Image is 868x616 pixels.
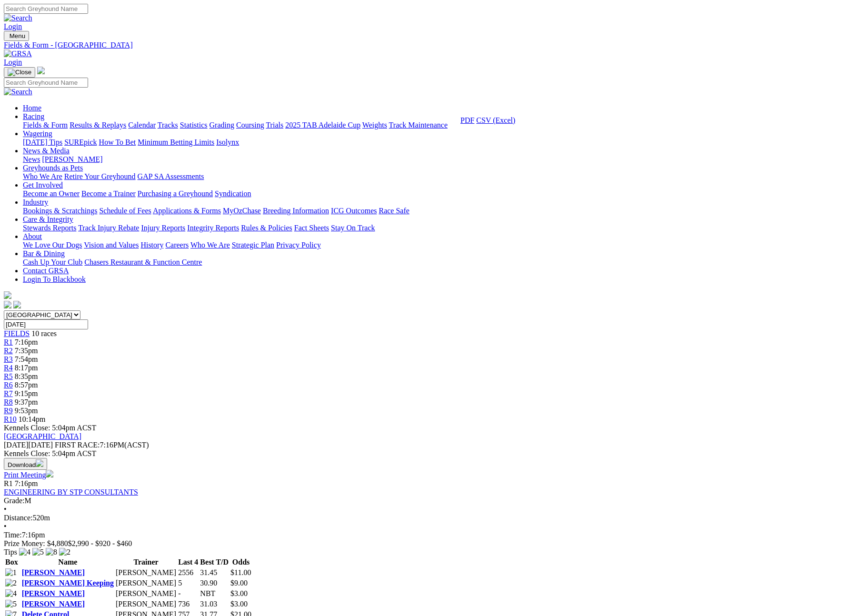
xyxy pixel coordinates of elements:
a: R2 [4,347,13,355]
a: R5 [4,372,13,380]
a: Contact GRSA [23,267,69,275]
a: R7 [4,389,13,397]
a: Race Safe [379,207,409,215]
img: printer.svg [46,470,53,477]
a: Login [4,22,22,30]
td: 31.03 [200,599,229,609]
div: Care & Integrity [23,224,864,232]
img: Search [4,14,32,22]
td: 31.45 [200,568,229,577]
img: 5 [32,548,44,556]
span: 8:35pm [15,372,38,380]
img: 8 [46,548,57,556]
a: [PERSON_NAME] Keeping [22,579,114,587]
span: FIRST RACE: [55,441,100,449]
a: Industry [23,198,48,206]
span: 7:16pm [15,479,38,487]
td: [PERSON_NAME] [115,578,177,588]
span: $2,990 - $920 - $460 [68,539,132,547]
a: Trials [266,121,283,129]
span: [DATE] [4,441,29,449]
td: 30.90 [200,578,229,588]
div: M [4,497,864,505]
div: Download [460,116,515,125]
input: Search [4,4,88,14]
span: 9:53pm [15,407,38,415]
a: Who We Are [190,241,230,249]
div: Greyhounds as Pets [23,172,864,181]
span: 7:35pm [15,347,38,355]
img: Search [4,88,32,96]
th: Best T/D [200,557,229,567]
span: $3.00 [230,589,248,597]
a: ICG Outcomes [331,207,377,215]
a: SUREpick [64,138,97,146]
img: download.svg [36,459,43,467]
a: Login [4,58,22,66]
a: Who We Are [23,172,62,180]
a: Chasers Restaurant & Function Centre [84,258,202,266]
span: Distance: [4,514,32,522]
a: We Love Our Dogs [23,241,82,249]
span: 7:16PM(ACST) [55,441,149,449]
a: Bookings & Scratchings [23,207,97,215]
a: Calendar [128,121,156,129]
div: Fields & Form - [GEOGRAPHIC_DATA] [4,41,864,50]
div: Racing [23,121,864,129]
a: Track Maintenance [389,121,448,129]
a: [PERSON_NAME] [42,155,102,163]
th: Name [21,557,114,567]
a: R1 [4,338,13,346]
span: 9:37pm [15,398,38,406]
a: PDF [460,116,474,124]
a: Rules & Policies [241,224,292,232]
a: R10 [4,415,17,423]
a: Tracks [158,121,178,129]
span: FIELDS [4,329,30,338]
a: Injury Reports [141,224,185,232]
button: Download [4,458,47,470]
a: Integrity Reports [187,224,239,232]
a: Minimum Betting Limits [138,138,214,146]
a: [DATE] Tips [23,138,62,146]
input: Search [4,78,88,88]
span: 10:14pm [19,415,46,423]
a: Purchasing a Greyhound [138,189,213,198]
div: Kennels Close: 5:04pm ACST [4,449,864,458]
span: $9.00 [230,579,248,587]
th: Last 4 [178,557,199,567]
a: 2025 TAB Adelaide Cup [285,121,360,129]
span: R9 [4,407,13,415]
img: Close [8,69,31,76]
a: Greyhounds as Pets [23,164,83,172]
a: R3 [4,355,13,363]
img: 5 [5,600,17,608]
a: Print Meeting [4,471,53,479]
span: R4 [4,364,13,372]
img: logo-grsa-white.png [4,291,11,299]
img: 4 [19,548,30,556]
a: MyOzChase [223,207,261,215]
span: 10 races [31,329,57,338]
button: Toggle navigation [4,67,35,78]
a: GAP SA Assessments [138,172,204,180]
span: 7:16pm [15,338,38,346]
div: 7:16pm [4,531,864,539]
a: R8 [4,398,13,406]
a: Become an Owner [23,189,80,198]
a: Careers [165,241,189,249]
a: Grading [210,121,234,129]
a: Results & Replays [70,121,126,129]
span: • [4,505,7,513]
a: Become a Trainer [81,189,136,198]
input: Select date [4,319,88,329]
span: Grade: [4,497,25,505]
div: News & Media [23,155,864,164]
button: Toggle navigation [4,31,29,41]
span: 8:57pm [15,381,38,389]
